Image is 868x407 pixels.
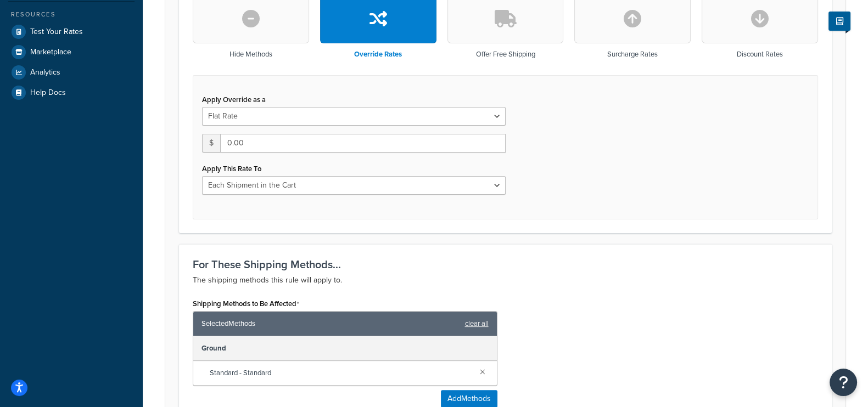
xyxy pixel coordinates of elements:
h3: Surcharge Rates [607,50,658,58]
p: The shipping methods this rule will apply to. [193,274,818,287]
label: Apply This Rate To [202,165,261,173]
span: Analytics [30,68,60,77]
button: Open Resource Center [830,369,857,396]
div: Ground [193,336,497,361]
a: Test Your Rates [8,22,135,42]
h3: Discount Rates [737,50,783,58]
button: Show Help Docs [828,12,850,31]
span: Standard - Standard [210,365,471,381]
a: Analytics [8,63,135,82]
h3: Offer Free Shipping [475,50,535,58]
span: Marketplace [30,48,71,57]
span: Test Your Rates [30,27,83,37]
h3: Override Rates [354,50,402,58]
a: Help Docs [8,83,135,103]
h3: Hide Methods [229,50,272,58]
span: Help Docs [30,88,66,98]
div: Resources [8,10,135,19]
a: Marketplace [8,42,135,62]
a: clear all [465,316,489,331]
span: Selected Methods [201,316,460,331]
label: Shipping Methods to Be Affected [193,299,299,308]
label: Apply Override as a [202,95,266,104]
h3: For These Shipping Methods... [193,258,818,270]
span: $ [202,134,220,152]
